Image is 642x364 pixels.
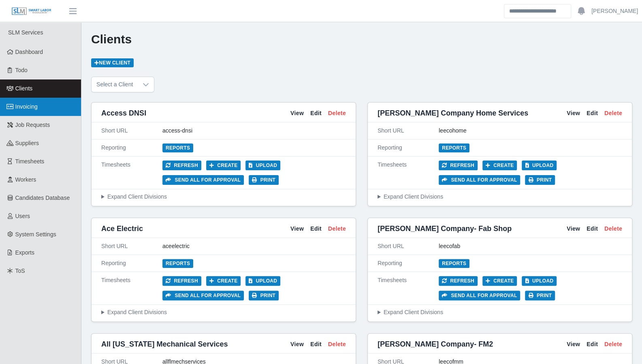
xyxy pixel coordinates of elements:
[587,225,598,233] a: Edit
[591,7,638,15] a: [PERSON_NAME]
[101,161,162,185] div: Timesheets
[439,259,469,268] a: Reports
[522,161,557,170] button: Upload
[162,143,193,152] a: Reports
[439,291,520,300] button: Send all for approval
[525,291,555,300] button: Print
[587,109,598,118] a: Edit
[378,107,528,119] span: [PERSON_NAME] Company Home Services
[162,242,346,251] div: aceelectric
[328,109,346,118] a: Delete
[439,242,622,251] div: leecofab
[378,126,439,135] div: Short URL
[249,291,279,300] button: Print
[378,276,439,300] div: Timesheets
[162,276,201,286] button: Refresh
[290,225,304,233] a: View
[101,308,346,317] summary: Expand Client Divisions
[11,7,52,16] img: SLM Logo
[15,103,38,110] span: Invoicing
[604,225,622,233] a: Delete
[162,175,244,185] button: Send all for approval
[604,109,622,118] a: Delete
[245,161,280,170] button: Upload
[101,242,162,251] div: Short URL
[378,223,512,234] span: [PERSON_NAME] Company- Fab Shop
[567,109,580,118] a: View
[15,213,30,219] span: Users
[567,340,580,349] a: View
[525,175,555,185] button: Print
[101,259,162,268] div: Reporting
[162,161,201,170] button: Refresh
[378,242,439,251] div: Short URL
[15,67,28,73] span: Todo
[439,276,478,286] button: Refresh
[92,77,138,92] span: Select a Client
[101,126,162,135] div: Short URL
[587,340,598,349] a: Edit
[378,259,439,268] div: Reporting
[328,225,346,233] a: Delete
[15,140,39,146] span: Suppliers
[310,340,322,349] a: Edit
[15,85,33,92] span: Clients
[439,175,520,185] button: Send all for approval
[310,109,322,118] a: Edit
[8,29,43,36] span: SLM Services
[378,308,622,317] summary: Expand Client Divisions
[101,338,228,350] span: All [US_STATE] Mechanical Services
[162,259,193,268] a: Reports
[101,143,162,152] div: Reporting
[439,161,478,170] button: Refresh
[15,231,56,238] span: System Settings
[15,158,45,165] span: Timesheets
[310,225,322,233] a: Edit
[162,126,346,135] div: access-dnsi
[378,193,622,201] summary: Expand Client Divisions
[91,58,134,67] a: New Client
[567,225,580,233] a: View
[91,32,632,47] h1: Clients
[101,107,146,119] span: Access DNSI
[101,276,162,300] div: Timesheets
[378,161,439,185] div: Timesheets
[15,49,43,55] span: Dashboard
[604,340,622,349] a: Delete
[522,276,557,286] button: Upload
[504,4,571,18] input: Search
[378,143,439,152] div: Reporting
[15,122,50,128] span: Job Requests
[482,161,517,170] button: Create
[206,276,241,286] button: Create
[101,223,143,234] span: Ace Electric
[15,195,70,201] span: Candidates Database
[249,175,279,185] button: Print
[101,193,346,201] summary: Expand Client Divisions
[15,268,25,274] span: ToS
[378,338,493,350] span: [PERSON_NAME] Company- FM2
[482,276,517,286] button: Create
[290,340,304,349] a: View
[245,276,280,286] button: Upload
[439,126,622,135] div: leecohome
[206,161,241,170] button: Create
[290,109,304,118] a: View
[15,249,34,256] span: Exports
[439,143,469,152] a: Reports
[328,340,346,349] a: Delete
[162,291,244,300] button: Send all for approval
[15,176,36,183] span: Workers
